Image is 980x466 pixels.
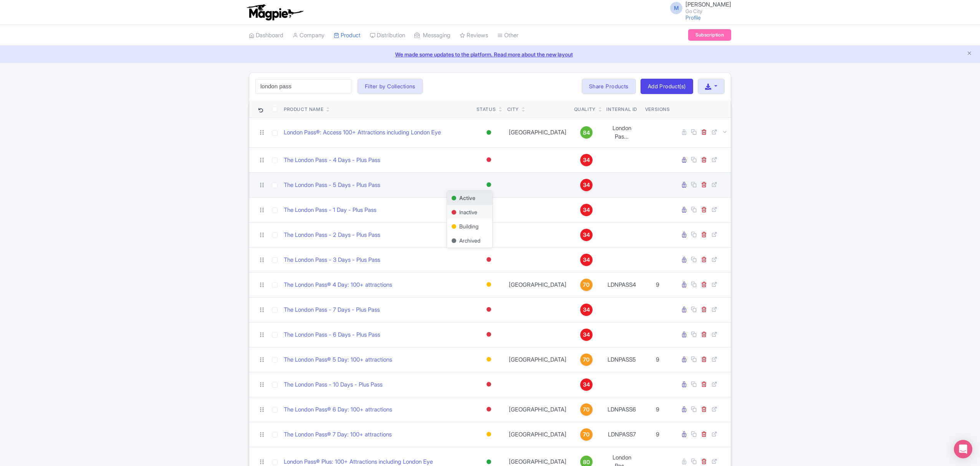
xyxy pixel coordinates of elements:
td: LDNPASS6 [602,397,642,422]
div: Inactive [485,379,493,390]
td: LDNPASS7 [602,422,642,447]
td: [GEOGRAPHIC_DATA] [504,347,571,372]
a: M [PERSON_NAME] Go City [665,2,731,14]
a: The London Pass - 10 Days - Plus Pass [284,380,382,389]
div: Building [485,429,493,440]
a: 34 [574,179,599,191]
div: Inactive [485,154,493,165]
a: Profile [685,14,701,21]
a: Product [334,25,361,46]
span: 34 [583,156,590,164]
th: Versions [642,100,673,118]
div: Building [485,279,493,290]
div: Active [485,127,493,138]
a: 34 [574,329,599,341]
div: Inactive [485,254,493,265]
div: Building [485,354,493,365]
a: The London Pass - 7 Days - Plus Pass [284,306,380,314]
a: Messaging [414,25,450,46]
span: 70 [583,281,589,289]
div: Active [447,191,492,205]
span: 34 [583,181,590,189]
a: Distribution [370,25,405,46]
a: We made some updates to the platform. Read more about the new layout [5,50,975,58]
td: [GEOGRAPHIC_DATA] [504,397,571,422]
a: 70 [574,428,599,441]
a: London Pass®: Access 100+ Attractions including London Eye [284,128,441,137]
span: 34 [583,231,590,239]
a: 70 [574,403,599,416]
td: [GEOGRAPHIC_DATA] [504,272,571,297]
td: [GEOGRAPHIC_DATA] [504,117,571,147]
a: Subscription [688,29,731,41]
span: 70 [583,355,589,364]
a: The London Pass - 6 Days - Plus Pass [284,330,380,339]
span: [PERSON_NAME] [685,1,731,8]
a: 70 [574,354,599,366]
span: 34 [583,306,590,314]
div: City [507,106,519,113]
div: Inactive [485,304,493,315]
button: Filter by Collections [358,79,423,94]
button: Close announcement [967,50,972,58]
span: 70 [583,405,589,414]
a: The London Pass® 7 Day: 100+ attractions [284,430,392,439]
a: Share Products [582,79,636,94]
div: Inactive [485,404,493,415]
span: 34 [583,380,590,389]
small: Go City [685,9,731,14]
span: 84 [583,129,590,137]
a: The London Pass - 4 Days - Plus Pass [284,156,380,165]
a: The London Pass - 3 Days - Plus Pass [284,256,380,264]
a: Dashboard [249,25,283,46]
a: The London Pass® 5 Day: 100+ attractions [284,355,392,364]
span: 34 [583,330,590,339]
a: 34 [574,229,599,241]
a: The London Pass® 4 Day: 100+ attractions [284,281,392,289]
a: Company [293,25,324,46]
span: 70 [583,430,589,439]
a: 34 [574,378,599,391]
a: 84 [574,126,599,139]
span: 9 [656,431,659,438]
a: 34 [574,204,599,216]
td: LDNPASS5 [602,347,642,372]
td: LDNPASS4 [602,272,642,297]
a: 34 [574,154,599,166]
th: Internal ID [602,100,642,118]
div: Quality [574,106,596,113]
a: 34 [574,254,599,266]
div: Active [485,179,493,190]
a: Other [497,25,518,46]
span: 9 [656,406,659,413]
span: 9 [656,281,659,288]
span: 34 [583,256,590,264]
div: Inactive [485,329,493,340]
span: 34 [583,206,590,214]
a: Add Product(s) [641,79,693,94]
a: 70 [574,279,599,291]
a: The London Pass - 2 Days - Plus Pass [284,231,380,240]
td: London Pas... [602,117,642,147]
a: The London Pass® 6 Day: 100+ attractions [284,405,392,414]
div: Status [477,106,496,113]
div: Inactive [447,205,492,219]
div: Archived [447,233,492,248]
td: [GEOGRAPHIC_DATA] [504,422,571,447]
div: Building [447,219,492,233]
span: 9 [656,356,659,363]
a: The London Pass - 5 Days - Plus Pass [284,181,380,190]
span: M [670,2,682,14]
div: Product Name [284,106,323,113]
a: The London Pass - 1 Day - Plus Pass [284,206,376,215]
img: logo-ab69f6fb50320c5b225c76a69d11143b.png [245,4,305,21]
input: Search product name, city, or interal id [255,79,351,94]
a: 34 [574,304,599,316]
a: Reviews [460,25,488,46]
div: Open Intercom Messenger [954,440,972,458]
